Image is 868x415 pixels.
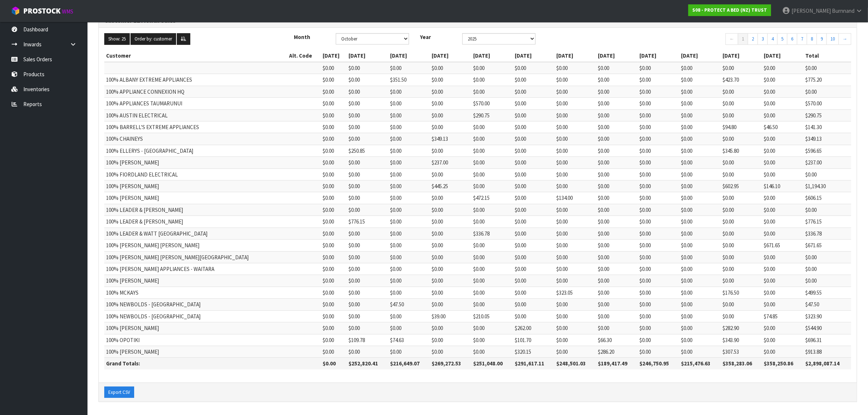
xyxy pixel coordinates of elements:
[596,263,638,275] td: $0.00
[347,157,388,168] td: $0.00
[471,109,513,121] td: $290.75
[554,204,596,216] td: $0.00
[347,216,388,228] td: $776.15
[596,240,638,251] td: $0.00
[638,133,679,145] td: $0.00
[679,86,721,97] td: $0.00
[321,157,347,168] td: $0.00
[679,204,721,216] td: $0.00
[721,50,762,62] th: [DATE]
[554,98,596,109] td: $0.00
[321,74,347,86] td: $0.00
[430,275,471,287] td: $0.00
[347,109,388,121] td: $0.00
[554,251,596,263] td: $0.00
[762,157,804,168] td: $0.00
[388,228,430,239] td: $0.00
[679,145,721,156] td: $0.00
[762,145,804,156] td: $0.00
[554,228,596,239] td: $0.00
[777,33,787,45] a: 5
[471,86,513,97] td: $0.00
[596,109,638,121] td: $0.00
[513,192,554,204] td: $0.00
[679,133,721,145] td: $0.00
[430,192,471,204] td: $0.00
[638,50,679,62] th: [DATE]
[679,228,721,239] td: $0.00
[762,251,804,263] td: $0.00
[554,192,596,204] td: $134.00
[513,86,554,97] td: $0.00
[679,216,721,228] td: $0.00
[513,251,554,263] td: $0.00
[804,216,851,228] td: $776.15
[679,74,721,86] td: $0.00
[347,86,388,97] td: $0.00
[721,228,762,239] td: $0.00
[347,204,388,216] td: $0.00
[388,251,430,263] td: $0.00
[762,74,804,86] td: $0.00
[430,74,471,86] td: $0.00
[388,98,430,109] td: $0.00
[347,98,388,109] td: $0.00
[721,192,762,204] td: $0.00
[721,145,762,156] td: $345.80
[721,204,762,216] td: $0.00
[388,157,430,168] td: $0.00
[767,33,778,45] a: 4
[596,86,638,97] td: $0.00
[513,263,554,275] td: $0.00
[430,251,471,263] td: $0.00
[347,251,388,263] td: $0.00
[832,7,855,14] span: Burnnand
[321,251,347,263] td: $0.00
[596,216,638,228] td: $0.00
[388,275,430,287] td: $0.00
[388,50,430,62] th: [DATE]
[638,251,679,263] td: $0.00
[388,204,430,216] td: $0.00
[430,121,471,133] td: $0.00
[388,62,430,74] td: $0.00
[679,263,721,275] td: $0.00
[347,181,388,192] td: $0.00
[721,121,762,133] td: $94.80
[104,133,287,145] td: 100% CHAINEYS
[554,86,596,97] td: $0.00
[721,62,762,74] td: $0.00
[321,86,347,97] td: $0.00
[513,121,554,133] td: $0.00
[347,74,388,86] td: $0.00
[638,181,679,192] td: $0.00
[721,109,762,121] td: $0.00
[596,168,638,180] td: $0.00
[679,240,721,251] td: $0.00
[471,216,513,228] td: $0.00
[321,168,347,180] td: $0.00
[546,33,851,47] nav: Page navigation
[804,157,851,168] td: $237.00
[762,263,804,275] td: $0.00
[638,121,679,133] td: $0.00
[554,74,596,86] td: $0.00
[104,86,287,97] td: 100% APPLIANCE CONNEXION HQ
[596,133,638,145] td: $0.00
[596,50,638,62] th: [DATE]
[104,33,130,45] button: Show: 25
[430,204,471,216] td: $0.00
[638,157,679,168] td: $0.00
[513,145,554,156] td: $0.00
[721,216,762,228] td: $0.00
[721,98,762,109] td: $0.00
[131,33,176,45] button: Order by: customer
[762,216,804,228] td: $0.00
[679,251,721,263] td: $0.00
[596,181,638,192] td: $0.00
[471,204,513,216] td: $0.00
[804,133,851,145] td: $349.13
[430,109,471,121] td: $0.00
[287,50,320,62] th: Alt. Code
[804,62,851,74] td: $0.00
